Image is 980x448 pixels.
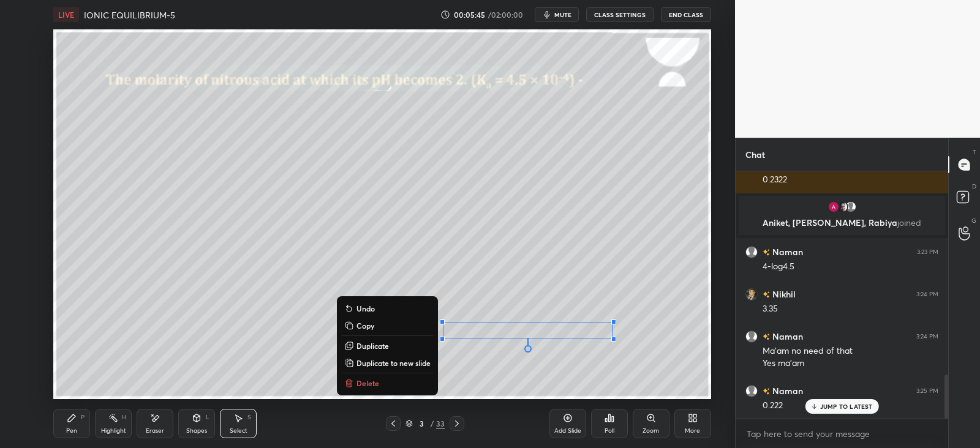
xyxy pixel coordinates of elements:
h6: Naman [770,330,803,343]
p: T [973,147,976,157]
img: no-rating-badge.077c3623.svg [763,291,770,298]
p: Aniket, [PERSON_NAME], Rabiya [746,218,938,228]
img: default.png [845,201,857,213]
div: 3:25 PM [916,387,938,395]
div: More [685,428,700,434]
p: Delete [356,378,379,388]
button: CLASS SETTINGS [586,7,654,22]
div: 3 [415,420,428,427]
button: End Class [661,7,711,22]
div: Select [230,428,247,434]
h6: Nikhil [770,288,796,301]
button: Duplicate to new slide [342,356,433,370]
img: default.png [745,330,758,343]
div: LIVE [53,7,79,22]
div: 4-log4.5 [763,261,938,273]
span: mute [554,10,571,19]
button: Delete [342,376,433,390]
button: mute [535,7,579,22]
img: default.png [745,246,758,258]
button: Duplicate [342,338,433,353]
p: Chat [736,138,775,171]
h4: IONIC EQUILIBRIUM-5 [84,9,175,21]
h6: Naman [770,384,803,397]
button: Undo [342,301,433,316]
div: 0.2322 [763,174,938,186]
div: / [430,420,434,427]
button: Copy [342,318,433,333]
div: 3:24 PM [916,291,938,298]
div: P [81,414,85,420]
span: joined [897,217,921,228]
div: 3:23 PM [917,248,938,256]
p: D [972,182,976,191]
div: Highlight [101,428,126,434]
img: 3 [827,201,840,213]
div: Ma'am no need of that [763,345,938,357]
img: no-rating-badge.077c3623.svg [763,249,770,256]
div: 3.35 [763,303,938,315]
div: Yes ma'am [763,357,938,370]
img: no-rating-badge.077c3623.svg [763,388,770,395]
p: Copy [356,321,374,330]
div: grid [736,171,948,419]
div: Zoom [643,428,659,434]
h6: Naman [770,245,803,258]
div: 33 [436,418,445,429]
div: Poll [605,428,614,434]
p: G [971,216,976,225]
p: Undo [356,304,375,313]
div: H [122,414,126,420]
div: 0.222 [763,400,938,412]
img: 25c3b219fc0747c7b3737d88585f995d.jpg [745,288,758,301]
div: Shapes [186,428,207,434]
p: JUMP TO LATEST [820,403,873,410]
div: Pen [66,428,77,434]
div: L [206,414,209,420]
p: Duplicate to new slide [356,358,431,368]
img: 0d2bae36c91b42a28d5638c80d103a62.57349889_3 [836,201,848,213]
div: Eraser [146,428,164,434]
p: Duplicate [356,341,389,351]
img: no-rating-badge.077c3623.svg [763,334,770,340]
div: S [247,414,251,420]
img: default.png [745,385,758,397]
div: Add Slide [554,428,581,434]
div: 3:24 PM [916,333,938,340]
